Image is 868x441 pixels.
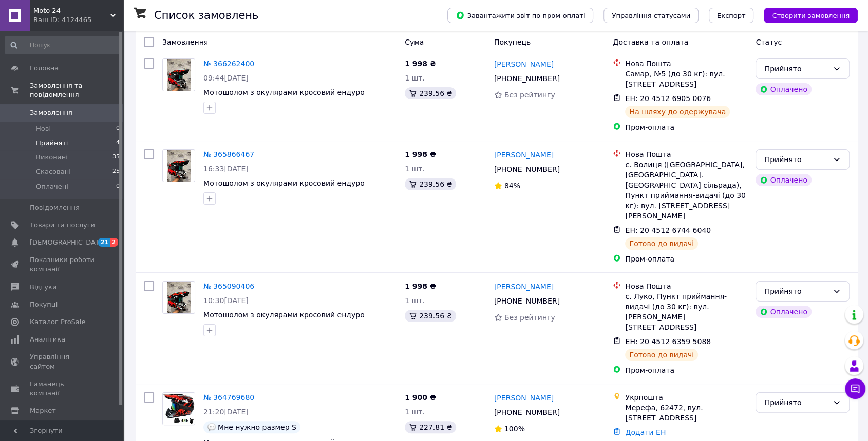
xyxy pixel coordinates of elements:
span: Управління статусами [612,12,690,19]
div: Готово до видачі [625,237,698,250]
a: Фото товару [162,281,195,314]
span: Без рейтингу [504,91,555,99]
button: Експорт [709,8,754,23]
span: Товари та послуги [30,221,95,230]
div: Оплачено [756,306,811,318]
div: 227.81 ₴ [405,421,456,433]
button: Завантажити звіт по пром-оплаті [447,8,593,23]
span: 1 шт. [405,74,425,82]
span: Замовлення [30,108,72,117]
div: Прийнято [764,154,828,165]
span: Статус [756,38,782,46]
span: 4 [116,138,120,148]
span: 0 [116,124,120,133]
span: 1 шт. [405,296,425,305]
a: Фото товару [162,149,195,182]
div: [PHONE_NUMBER] [492,162,562,176]
div: [PHONE_NUMBER] [492,71,562,86]
span: ЕН: 20 4512 6359 5088 [625,337,711,346]
div: Мерефа, 62472, вул. [STREET_ADDRESS] [625,403,747,423]
div: Нова Пошта [625,58,747,69]
span: Маркет [30,406,56,415]
span: 1 шт. [405,165,425,173]
a: № 365866467 [203,150,254,158]
button: Чат з покупцем [845,378,865,399]
img: :speech_balloon: [207,423,216,431]
span: Гаманець компанії [30,379,95,398]
span: Нові [36,124,51,133]
span: 1 998 ₴ [405,150,436,158]
div: Пром-оплата [625,122,747,132]
span: 0 [116,182,120,191]
span: Оплачені [36,182,68,191]
a: [PERSON_NAME] [494,393,554,403]
img: Фото товару [167,150,191,182]
span: Замовлення та повідомлення [30,81,123,99]
div: Нова Пошта [625,149,747,159]
span: Покупці [30,300,58,309]
a: Додати ЕН [625,428,666,436]
a: Фото товару [162,58,195,91]
div: Прийнято [764,397,828,408]
span: Аналітика [30,335,65,344]
span: Завантажити звіт по пром-оплаті [456,11,585,20]
a: № 366262400 [203,59,254,68]
a: Фото товару [162,392,195,425]
span: 100% [504,425,525,433]
div: [PHONE_NUMBER] [492,294,562,308]
span: Прийняті [36,138,68,148]
span: Управління сайтом [30,352,95,371]
div: Ваш ID: 4124465 [33,15,123,25]
span: Без рейтингу [504,313,555,322]
a: Створити замовлення [753,11,858,19]
div: Оплачено [756,174,811,186]
button: Створити замовлення [764,8,858,23]
a: Мотошолом з окулярами кросовий ендуро [203,88,365,96]
span: Скасовані [36,167,71,176]
div: Самар, №5 (до 30 кг): вул. [STREET_ADDRESS] [625,69,747,89]
span: Cума [405,38,424,46]
div: Пром-оплата [625,365,747,375]
div: с. Луко, Пункт приймання-видачі (до 30 кг): вул. [PERSON_NAME][STREET_ADDRESS] [625,291,747,332]
span: Каталог ProSale [30,317,85,327]
span: 1 998 ₴ [405,282,436,290]
input: Пошук [5,36,121,54]
span: Головна [30,64,59,73]
span: ЕН: 20 4512 6905 0076 [625,94,711,103]
span: 1 шт. [405,408,425,416]
a: Мотошолом з окулярами кросовий ендуро [203,179,365,187]
div: [PHONE_NUMBER] [492,405,562,419]
button: Управління статусами [603,8,699,23]
div: Готово до видачі [625,349,698,361]
span: 35 [112,153,120,162]
span: Доставка та оплата [613,38,688,46]
span: ЕН: 20 4512 6744 6040 [625,226,711,234]
span: Створити замовлення [772,12,850,19]
span: Покупець [494,38,531,46]
div: Пром-оплата [625,254,747,264]
a: Мотошолом з окулярами кросовий ендуро [203,311,365,319]
span: 09:44[DATE] [203,74,249,82]
span: Повідомлення [30,203,80,212]
div: Оплачено [756,83,811,95]
span: 1 998 ₴ [405,59,436,68]
div: Нова Пошта [625,281,747,291]
img: Фото товару [163,393,195,425]
div: с. Волиця ([GEOGRAPHIC_DATA], [GEOGRAPHIC_DATA]. [GEOGRAPHIC_DATA] сільрада), Пункт приймання-вид... [625,159,747,221]
img: Фото товару [167,59,191,91]
span: 1 900 ₴ [405,393,436,402]
a: [PERSON_NAME] [494,150,554,160]
span: 21:20[DATE] [203,408,249,416]
a: № 365090406 [203,282,254,290]
div: Прийнято [764,286,828,297]
span: Виконані [36,153,68,162]
span: Показники роботи компанії [30,255,95,274]
span: Експорт [717,12,746,19]
div: Прийнято [764,63,828,74]
div: 239.56 ₴ [405,87,456,99]
span: Відгуки [30,283,56,292]
span: 10:30[DATE] [203,296,249,305]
